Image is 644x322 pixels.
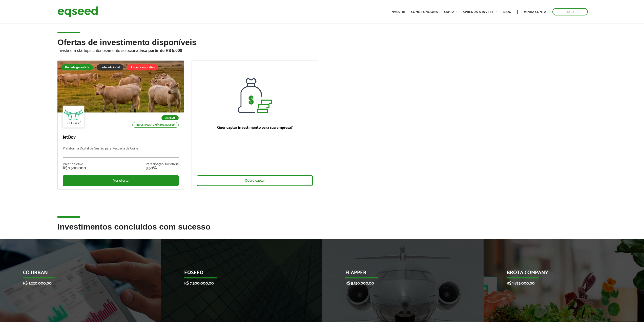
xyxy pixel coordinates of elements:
p: Brota Company [507,270,614,278]
a: Rodada garantida Lote adicional Encerra em 4 dias Agtech Investimento mínimo: R$ 5.000 JetBov Pla... [57,61,184,190]
h2: Investimentos concluídos com sucesso [57,222,587,239]
a: Quer captar investimento para sua empresa? Quero captar [192,61,318,190]
div: Quero captar [197,175,313,186]
h2: Ofertas de investimento disponíveis [57,38,587,61]
p: Flapper [345,270,453,278]
p: EqSeed [184,270,292,278]
div: Encerra em 4 dias [127,64,158,70]
a: Blog [503,10,511,14]
p: Plataforma Digital de Gestão para Pecuária de Corte [63,147,179,158]
div: Participação societária [146,163,179,166]
a: Aprenda a investir [463,10,496,14]
p: Quer captar investimento para sua empresa? [197,125,313,130]
a: Como funciona [411,10,438,14]
strong: a partir de R$ 5.000 [145,48,182,53]
p: Invista em startups criteriosamente selecionadas [57,47,587,53]
div: 3,50% [146,166,179,170]
p: Co.Urban [23,270,131,278]
p: Agtech [161,115,179,120]
p: R$ 1.875.000,00 [507,281,614,286]
p: JetBov [63,135,179,140]
div: Lote adicional [97,64,123,70]
p: Investimento mínimo: R$ 5.000 [132,122,179,128]
p: R$ 1.220.000,00 [23,281,131,286]
a: Investir [390,10,405,14]
div: R$ 1.500.000 [63,166,86,170]
img: EqSeed [57,5,98,18]
a: Captar [444,10,456,14]
a: Minha conta [524,10,546,14]
div: Valor objetivo [63,163,86,166]
p: R$ 7.500.000,00 [184,281,292,286]
p: R$ 5.150.000,00 [345,281,453,286]
div: Ver oferta [63,175,179,186]
div: Rodada garantida [61,64,93,70]
a: Sair [552,8,588,15]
